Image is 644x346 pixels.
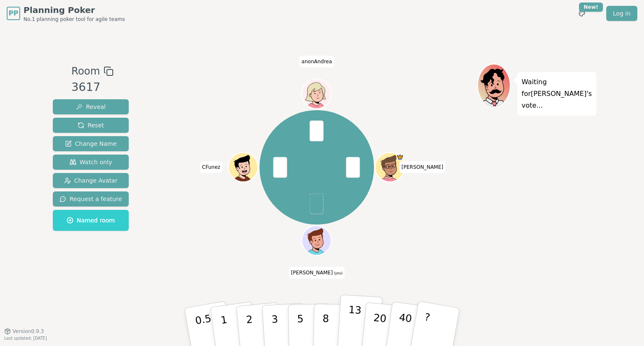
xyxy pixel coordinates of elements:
[400,161,446,173] span: Click to change your name
[67,216,115,225] span: Named room
[579,3,603,12] div: New!
[60,195,122,203] span: Request a feature
[200,161,223,173] span: Click to change your name
[13,328,44,335] span: Version 0.9.3
[53,210,129,231] button: Named room
[397,153,404,161] span: Jose Ponce is the host
[4,336,47,341] span: Last updated: [DATE]
[53,136,129,151] button: Change Name
[333,271,343,275] span: (you)
[71,64,100,79] span: Room
[64,176,118,185] span: Change Avatar
[53,155,129,170] button: Watch only
[522,76,592,111] p: Waiting for [PERSON_NAME] 's vote...
[76,103,106,111] span: Reveal
[4,328,44,335] button: Version0.9.3
[299,56,334,67] span: Click to change your name
[7,4,125,23] a: PPPlanning PokerNo.1 planning poker tool for agile teams
[53,191,129,207] button: Request a feature
[8,8,18,18] span: PP
[78,121,104,129] span: Reset
[606,6,637,21] a: Log in
[574,6,589,21] button: New!
[65,139,117,148] span: Change Name
[53,173,129,188] button: Change Avatar
[23,16,125,23] span: No.1 planning poker tool for agile teams
[70,158,112,166] span: Watch only
[71,79,113,96] div: 3617
[23,4,125,16] span: Planning Poker
[53,118,129,133] button: Reset
[303,227,330,254] button: Click to change your avatar
[289,267,345,279] span: Click to change your name
[53,99,129,114] button: Reveal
